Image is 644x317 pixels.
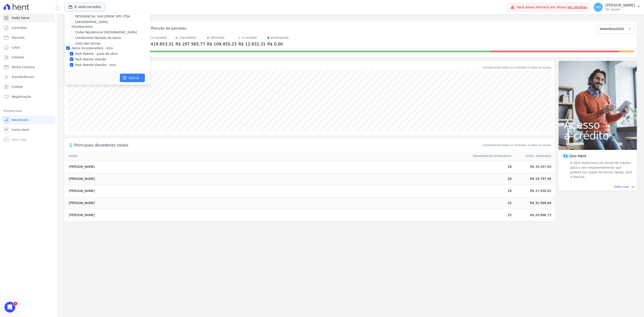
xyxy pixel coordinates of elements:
div: R$ 297.565,77 [176,41,205,47]
a: Recebíveis [2,115,55,124]
span: A Hent determina um limite de crédito para o seu empreendimento que poderá ser usado de forma ráp... [569,161,632,179]
div: Plataformas [4,108,53,114]
td: [PERSON_NAME] [64,185,469,197]
button: 6 selecionados [64,3,105,11]
a: Crédito [2,82,55,91]
td: [PERSON_NAME] [64,197,469,209]
a: Conta Hent [2,125,55,134]
a: Lotes [2,43,55,52]
span: Recebíveis [12,118,28,122]
span: Você possui fatura(s) em atraso. [517,5,587,10]
div: Considerando todos os contratos e todos os meses [483,66,551,70]
label: H2Urbanismo [72,25,93,28]
td: R$ 19.797,56 [512,173,555,185]
td: R$ 32.566,69 [512,197,555,209]
label: Clube Residencial [GEOGRAPHIC_DATA] [75,30,137,35]
div: Antecipado [271,35,289,40]
th: Nome [64,152,469,161]
td: R$ 20.896,73 [512,209,555,221]
a: Ver detalhes [568,5,587,9]
button: MD [PERSON_NAME] Ver opções [590,1,644,13]
td: [PERSON_NAME] [64,209,469,221]
label: Vista das Serras [75,41,100,46]
span: Negativação [12,94,31,99]
td: 26 [469,173,512,185]
span: Principais devedores totais [74,142,482,148]
span: Crédito [12,85,23,89]
div: Liquidados [179,35,196,40]
span: 2 [14,302,17,305]
a: Negativação [2,92,55,101]
a: Transferências [2,72,55,81]
div: R$ 419.853,31 [144,41,174,47]
div: R$ 12.832,31 [238,41,265,47]
label: Apice Incorporadora - Inco [72,46,113,50]
label: Park Poente Viamão - Inco [75,63,116,67]
span: a crédito [564,130,631,141]
div: Saldo devedor total [74,64,482,70]
div: R$ 109.455,23 [207,41,237,47]
td: 26 [469,185,512,197]
th: Total Atrasado [512,152,555,161]
span: Lotes [12,45,20,50]
p: [PERSON_NAME] [605,3,635,8]
span: Saiba mais [614,185,629,189]
span: Acesso [564,119,631,130]
span: Minha Carteira [12,65,35,69]
div: R$ 0,00 [267,41,289,47]
span: Visão Geral [12,16,30,20]
label: Park Poente Viamão [75,57,106,62]
td: R$ 37.930,02 [512,185,555,197]
span: east [631,185,634,189]
td: [PERSON_NAME] [64,161,469,173]
label: Condomínio Morada da Serra [75,36,121,40]
label: Park Poente - Juros de obra [75,51,117,56]
a: Saiba mais east [561,185,634,189]
span: Considerando todos os contratos e todos os meses [483,143,551,147]
a: Parcelas [2,33,55,42]
div: Vencidos [211,35,225,40]
a: Visão Geral [2,13,55,22]
label: RESIDENCIAL SAO JORGE SPE LTDA [75,14,130,19]
label: [GEOGRAPHIC_DATA] [75,20,108,24]
td: 28 [469,161,512,173]
td: [PERSON_NAME] [64,173,469,185]
span: Conta Hent [12,128,29,132]
a: Clientes [2,53,55,62]
div: Total a receber [144,35,174,40]
td: 25 [469,209,512,221]
a: Contratos [2,23,55,32]
iframe: Intercom live chat [4,302,15,313]
span: Giro Hent [569,153,586,159]
p: Ver opções [605,8,635,11]
button: Aplicar [120,74,145,82]
span: Transferências [12,75,34,79]
th: Pagamentos Atrasados [469,152,512,161]
td: R$ 35.357,93 [512,161,555,173]
span: Parcelas [12,35,25,40]
span: Clientes [12,55,24,60]
span: Contratos [12,26,27,30]
div: A receber [242,35,257,40]
a: Minha Carteira [2,63,55,72]
span: MD [596,6,601,9]
div: Posição de parcelas [151,26,186,31]
td: 25 [469,197,512,209]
